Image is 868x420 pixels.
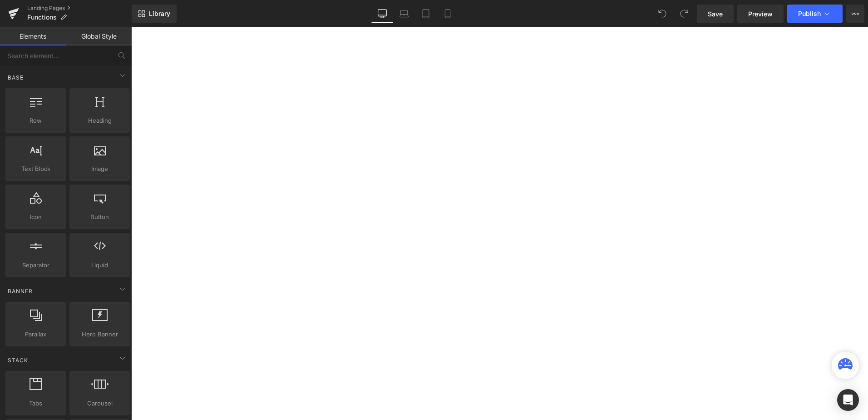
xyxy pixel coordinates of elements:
span: Save [708,9,723,19]
span: Preview [748,9,773,19]
div: Open Intercom Messenger [837,389,859,411]
span: Banner [7,287,34,295]
span: Row [8,116,63,125]
a: Laptop [393,5,415,23]
a: Landing Pages [27,5,132,12]
span: Base [7,73,25,82]
a: Desktop [371,5,393,23]
span: Image [72,164,127,174]
button: More [846,5,864,23]
span: Liquid [72,260,127,270]
button: Redo [675,5,693,23]
a: New Library [132,5,177,23]
span: Hero Banner [72,330,127,339]
span: Functions [27,14,57,21]
span: Library [149,10,170,18]
span: Button [72,212,127,222]
span: Parallax [8,330,63,339]
span: Icon [8,212,63,222]
a: Mobile [437,5,459,23]
button: Publish [787,5,843,23]
span: Carousel [72,399,127,408]
span: Separator [8,260,63,270]
span: Stack [7,356,29,365]
span: Publish [798,10,821,17]
a: Tablet [415,5,437,23]
a: Global Style [66,27,132,45]
span: Tabs [8,399,63,408]
button: Undo [653,5,671,23]
a: Preview [737,5,784,23]
span: Text Block [8,164,63,174]
span: Heading [72,116,127,125]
